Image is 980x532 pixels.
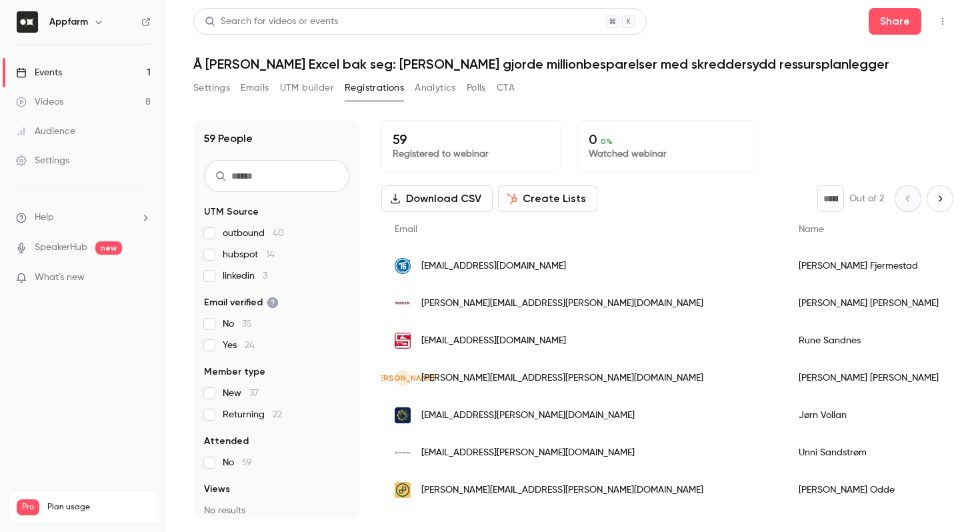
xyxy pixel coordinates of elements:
[35,271,85,285] span: What's new
[266,250,275,259] span: 14
[16,211,151,225] li: help-dropdown-opener
[17,499,39,515] span: Pro
[223,269,267,283] span: linkedin
[371,372,435,384] span: [PERSON_NAME]
[395,482,411,498] img: contur.no
[49,15,88,29] h6: Appfarm
[395,445,411,461] img: agdervent.no
[16,66,62,79] div: Events
[869,8,921,35] button: Share
[223,456,252,469] span: No
[421,483,703,497] span: [PERSON_NAME][EMAIL_ADDRESS][PERSON_NAME][DOMAIN_NAME]
[47,502,150,513] span: Plan usage
[223,227,284,240] span: outbound
[415,77,456,99] button: Analytics
[204,435,249,448] span: Attended
[223,387,259,400] span: New
[263,271,267,281] span: 3
[395,258,411,274] img: tsmaskin.no
[393,147,550,161] p: Registered to webinar
[345,77,404,99] button: Registrations
[95,241,122,255] span: new
[35,211,54,225] span: Help
[849,192,884,205] p: Out of 2
[223,317,252,331] span: No
[193,56,953,72] h1: Å [PERSON_NAME] Excel bak seg: [PERSON_NAME] gjorde millionbesparelser med skreddersydd ressurspl...
[421,334,566,348] span: [EMAIL_ADDRESS][DOMAIN_NAME]
[395,225,417,234] span: Email
[204,131,253,147] h1: 59 People
[927,185,953,212] button: Next page
[273,229,284,238] span: 40
[421,409,635,423] span: [EMAIL_ADDRESS][PERSON_NAME][DOMAIN_NAME]
[242,458,252,467] span: 59
[205,15,338,29] div: Search for videos or events
[204,483,230,496] span: Views
[193,77,230,99] button: Settings
[223,408,282,421] span: Returning
[273,410,282,419] span: 22
[204,504,349,517] p: No results
[223,339,255,352] span: Yes
[242,319,252,329] span: 35
[280,77,334,99] button: UTM builder
[589,131,746,147] p: 0
[35,241,87,255] a: SpeakerHub
[799,225,824,234] span: Name
[498,185,597,212] button: Create Lists
[589,147,746,161] p: Watched webinar
[393,131,550,147] p: 59
[249,389,259,398] span: 37
[601,137,613,146] span: 0 %
[395,407,411,423] img: lns.no
[223,248,275,261] span: hubspot
[204,296,279,309] span: Email verified
[204,365,265,379] span: Member type
[16,125,75,138] div: Audience
[17,11,38,33] img: Appfarm
[497,77,515,99] button: CTA
[204,205,259,219] span: UTM Source
[421,259,566,273] span: [EMAIL_ADDRESS][DOMAIN_NAME]
[421,297,703,311] span: [PERSON_NAME][EMAIL_ADDRESS][PERSON_NAME][DOMAIN_NAME]
[467,77,486,99] button: Polls
[421,446,635,460] span: [EMAIL_ADDRESS][PERSON_NAME][DOMAIN_NAME]
[245,341,255,350] span: 24
[16,154,69,167] div: Settings
[381,185,493,212] button: Download CSV
[395,333,411,349] img: hk-sandnes.no
[395,295,411,311] img: stenseth-rs.no
[421,371,703,385] span: [PERSON_NAME][EMAIL_ADDRESS][PERSON_NAME][DOMAIN_NAME]
[16,95,63,109] div: Videos
[241,77,269,99] button: Emails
